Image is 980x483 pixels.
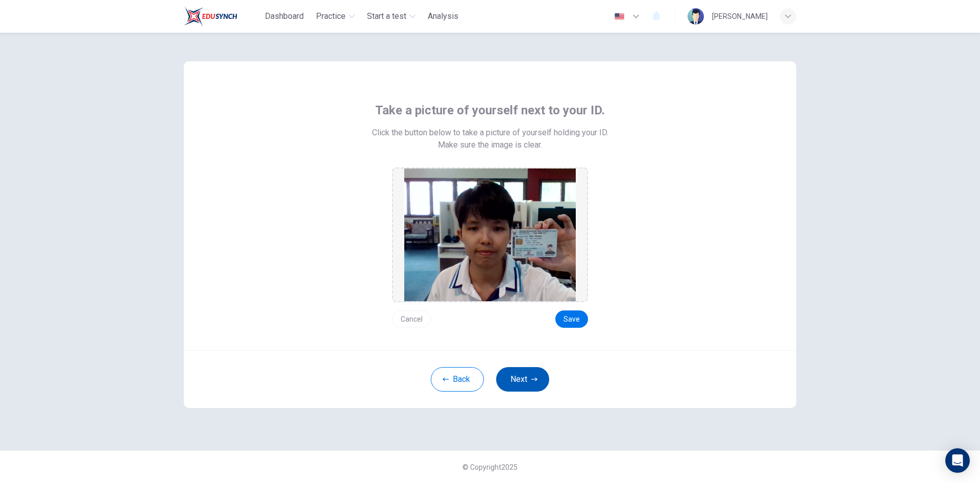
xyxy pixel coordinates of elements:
[316,10,346,22] span: Practice
[496,367,549,392] button: Next
[613,13,626,20] img: en
[184,6,237,27] img: Train Test logo
[261,7,308,26] button: Dashboard
[404,168,576,301] img: preview screemshot
[265,10,304,22] span: Dashboard
[431,367,484,392] button: Back
[424,7,462,26] button: Analysis
[688,8,704,25] img: Profile picture
[462,463,518,471] span: © Copyright 2025
[555,310,588,328] button: Save
[184,6,261,27] a: Train Test logo
[312,7,359,26] button: Practice
[367,10,406,22] span: Start a test
[712,10,768,22] div: [PERSON_NAME]
[372,127,608,139] span: Click the button below to take a picture of yourself holding your ID.
[392,310,431,328] button: Cancel
[945,448,970,473] div: Open Intercom Messenger
[438,139,542,151] span: Make sure the image is clear.
[363,7,420,26] button: Start a test
[375,102,605,118] span: Take a picture of yourself next to your ID.
[428,10,458,22] span: Analysis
